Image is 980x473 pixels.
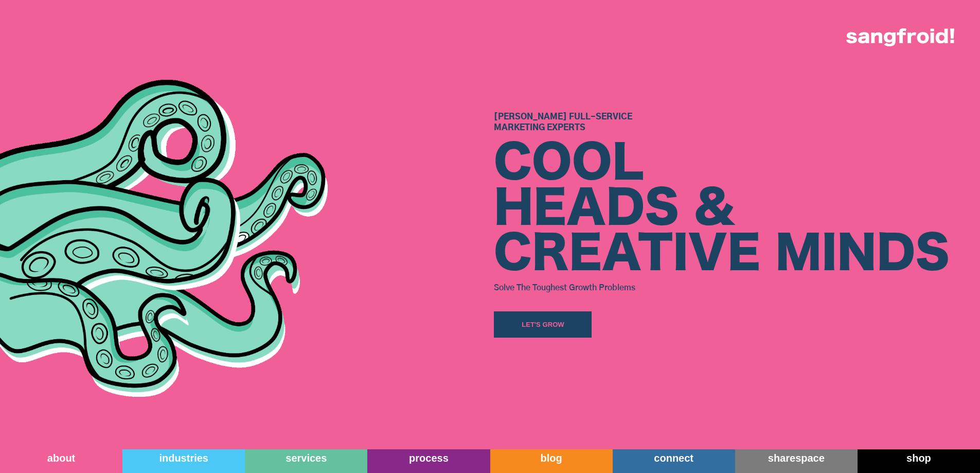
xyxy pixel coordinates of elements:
div: blog [490,452,613,464]
a: services [245,449,367,473]
a: sharespace [735,449,858,473]
a: connect [613,449,735,473]
div: COOL HEADS & CREATIVE MINDS [494,142,950,277]
h1: [PERSON_NAME] Full-Service Marketing Experts [494,112,950,133]
div: connect [613,452,735,464]
div: industries [122,452,245,464]
a: Let's Grow [494,311,592,338]
div: shop [858,452,980,464]
div: process [367,452,490,464]
a: shop [858,449,980,473]
a: blog [490,449,613,473]
div: Let's Grow [522,320,564,330]
a: industries [122,449,245,473]
div: sharespace [735,452,858,464]
img: logo [846,28,954,46]
div: services [245,452,367,464]
a: process [367,449,490,473]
